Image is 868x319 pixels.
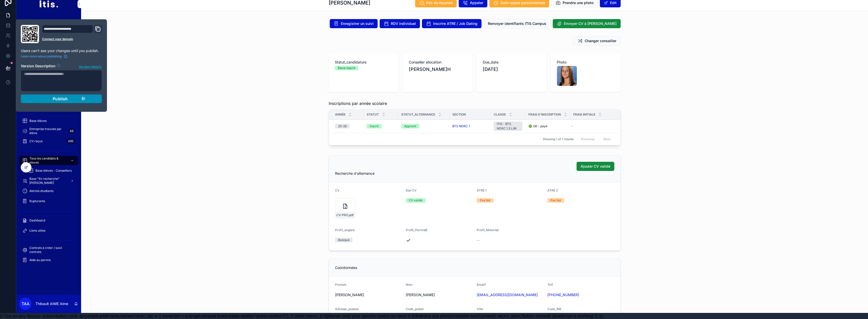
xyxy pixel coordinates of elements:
button: Version history [79,63,102,69]
span: Entreprise trouvée par élève [29,127,66,135]
span: [DATE] [483,66,541,73]
span: Conseiller allocation [409,60,467,65]
div: 25-26 [338,124,347,129]
span: TAA [22,301,29,307]
a: Alertes étudiants [19,186,78,196]
div: Pas fait [480,198,490,203]
a: Entreprise trouvée par élève46 [19,126,78,136]
span: 🟢 OK - payé [528,124,547,128]
div: scrollable content [16,14,81,271]
div: CV validé [409,198,422,203]
span: Recherche d'alternance [335,171,375,176]
span: Learn more about publishing [21,54,62,58]
div: 46 [68,128,75,134]
span: Section [452,113,466,117]
span: Code_postal [406,307,423,311]
a: Liens utiles [19,226,78,235]
div: Apprenti [404,124,416,129]
span: Frais initiale [573,113,595,117]
span: Prenom [335,283,346,286]
p: Users can't see your changes until you publish. [21,48,102,53]
div: ITIS - BTS NDRC 1.3 L/M [497,122,519,131]
a: Tous les candidats & eleves [19,156,78,165]
button: Enregistrer un suivi [330,19,378,28]
span: Enregistrer un suivi [341,21,374,26]
span: Etat CV [406,188,417,192]
span: Changer conseiller [585,38,616,43]
button: Envoyer CV à [PERSON_NAME] [553,19,621,28]
span: Rupturants [29,199,45,203]
span: Due_date [483,60,541,65]
span: Version history [79,64,102,69]
span: -- [477,238,480,243]
span: Coordonnées [335,265,357,270]
span: [PERSON_NAME] [335,292,402,297]
span: Nom [406,283,413,286]
div: Eleve inscrit [338,66,355,70]
button: Inscrire ATRE / Job Dating [422,19,482,28]
a: BTS NDRC 1 [452,124,470,128]
span: Statut_alternance [401,113,435,117]
span: Liens utiles [29,229,45,233]
span: Tous les candidats & eleves [29,156,66,165]
span: Base élèves [29,119,47,123]
span: Email1 [477,283,486,286]
span: CV-PRO [336,213,348,217]
span: Adresse_postale [335,307,359,311]
span: Ajouter CV validé [581,164,610,169]
span: Code_INE [547,307,561,311]
a: [PHONE_NUMBER] [547,292,579,297]
span: CV reçus [29,139,43,143]
span: Tel1 [547,283,553,286]
p: Thibault AIME Aime [35,301,68,306]
span: Publish [53,96,68,101]
span: Aide au permis [29,258,51,262]
button: RDV individuel [380,19,420,28]
a: Connect your domain [42,37,102,41]
button: Renvoyer identifiants ITIS Campus [484,19,551,28]
span: Pas de réponse [426,0,453,5]
span: Inscriptions par année scolaire [329,100,387,106]
span: Inscrire ATRE / Job Dating [433,21,477,26]
span: Ville [477,307,483,311]
span: Profil_PermisB [406,228,427,232]
a: Contrats à créer / suivi contrats [19,245,78,254]
span: Renvoyer identifiants ITIS Campus [488,21,546,26]
span: RDV individuel [391,21,416,26]
h2: Version Description [21,63,56,69]
span: Année [335,113,345,117]
a: Learn more about publishing [21,54,68,58]
span: Photo [557,60,615,65]
span: .pdf [348,213,354,217]
span: Statut [367,113,379,117]
span: Base élèves - Conseillers [35,169,72,173]
span: Appeler [470,0,483,5]
span: Profil_Motorisé [477,228,499,232]
span: [PERSON_NAME]H [409,66,451,73]
span: CV [335,188,340,192]
span: Contrats à créer / suivi contrats [29,246,73,254]
a: Base élèves [19,116,78,125]
span: Alertes étudiants [29,189,53,193]
span: Dashboard [29,218,45,222]
span: Showing 1 of 1 results [543,137,574,141]
div: Basique [338,238,349,242]
span: Prendre une photo [563,0,594,5]
span: Date rappel personnalisée [501,0,545,5]
div: Inscrit [370,124,379,129]
a: Base "En recherche" [PERSON_NAME] [19,176,78,185]
span: Frais d'inscription [528,113,561,117]
button: Publish [21,94,102,103]
a: CV reçus495 [19,137,78,146]
span: Statut_candidature [335,60,393,65]
span: Envoyer CV à [PERSON_NAME] [564,21,617,26]
div: 495 [66,138,75,144]
a: Aide au permis [19,256,78,265]
span: ATRE 1 [477,188,487,192]
span: ATRE 2 [547,188,558,192]
span: -- [570,124,573,128]
span: Classe [494,113,506,117]
span: [PERSON_NAME] [406,292,473,297]
span: Profil_anglais [335,228,355,232]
